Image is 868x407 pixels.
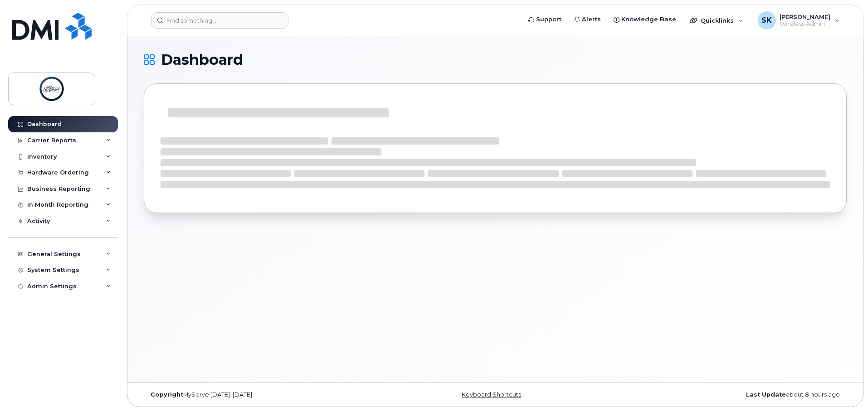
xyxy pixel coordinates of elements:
[462,391,521,398] a: Keyboard Shortcuts
[612,391,847,398] div: about 8 hours ago
[144,391,378,398] div: MyServe [DATE]–[DATE]
[151,391,183,398] strong: Copyright
[161,53,243,67] span: Dashboard
[746,391,786,398] strong: Last Update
